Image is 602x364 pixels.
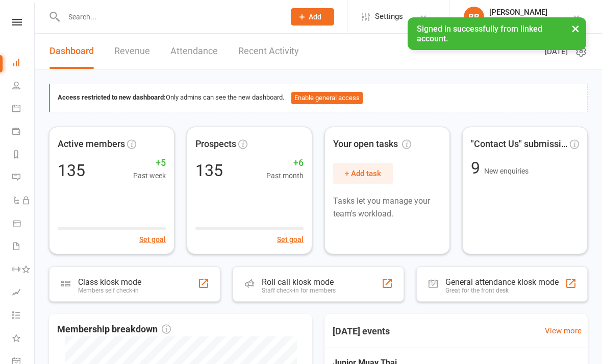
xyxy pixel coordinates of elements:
span: "Contact Us" submissions [471,137,568,152]
button: Enable general access [291,92,363,104]
span: +6 [266,156,304,171]
a: What's New [12,328,35,351]
span: +5 [133,156,166,171]
span: Settings [375,5,403,28]
a: Dashboard [12,52,35,75]
div: Members self check-in [78,287,141,294]
div: The Fight Society [489,17,547,26]
div: [PERSON_NAME] [489,8,547,17]
button: Set goal [277,234,304,245]
div: 135 [195,162,223,179]
span: Active members [58,137,125,152]
a: Calendar [12,98,35,121]
div: Only admins can see the new dashboard. [58,92,580,104]
span: Prospects [195,137,236,152]
div: Great for the front desk [445,287,559,294]
strong: Access restricted to new dashboard: [58,93,166,101]
a: Reports [12,144,35,167]
span: 9 [471,158,484,178]
a: View more [545,325,582,337]
button: Add [291,8,334,26]
span: Signed in successfully from linked account. [417,24,542,43]
div: General attendance kiosk mode [445,277,559,287]
a: Product Sales [12,213,35,236]
h3: [DATE] events [324,322,398,341]
div: Staff check-in for members [262,287,336,294]
span: Membership breakdown [57,322,171,337]
a: Assessments [12,282,35,305]
span: Add [309,13,321,21]
span: Past week [133,170,166,181]
p: Tasks let you manage your team's workload. [333,195,441,221]
button: Set goal [139,234,166,245]
div: 135 [58,162,85,179]
div: BB [464,7,484,27]
button: + Add task [333,163,393,184]
a: People [12,75,35,98]
div: Class kiosk mode [78,277,141,287]
span: Past month [266,170,304,181]
div: Roll call kiosk mode [262,277,336,287]
span: Your open tasks [333,137,411,152]
a: Payments [12,121,35,144]
input: Search... [61,10,278,24]
button: × [566,17,585,39]
span: New enquiries [484,167,529,175]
